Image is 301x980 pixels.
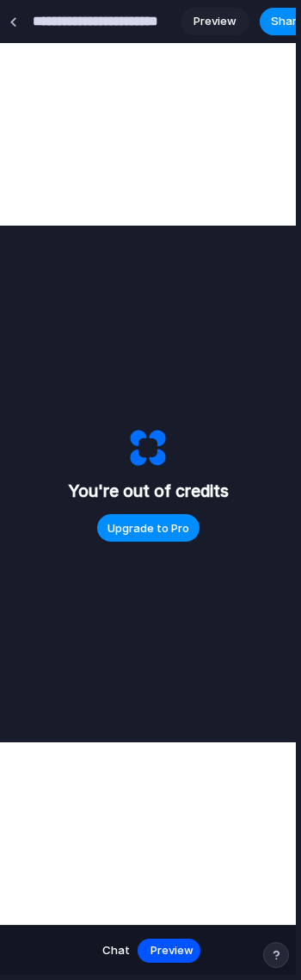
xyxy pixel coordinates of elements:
span: Preview [193,13,236,30]
h2: You're out of credits [68,480,229,505]
button: Chat [92,937,140,964]
span: Upgrade to Pro [107,520,189,537]
a: Preview [181,8,249,35]
span: Preview [150,942,193,959]
button: Upgrade to Pro [97,514,200,542]
span: Chat [102,942,130,959]
button: Preview [140,937,204,964]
